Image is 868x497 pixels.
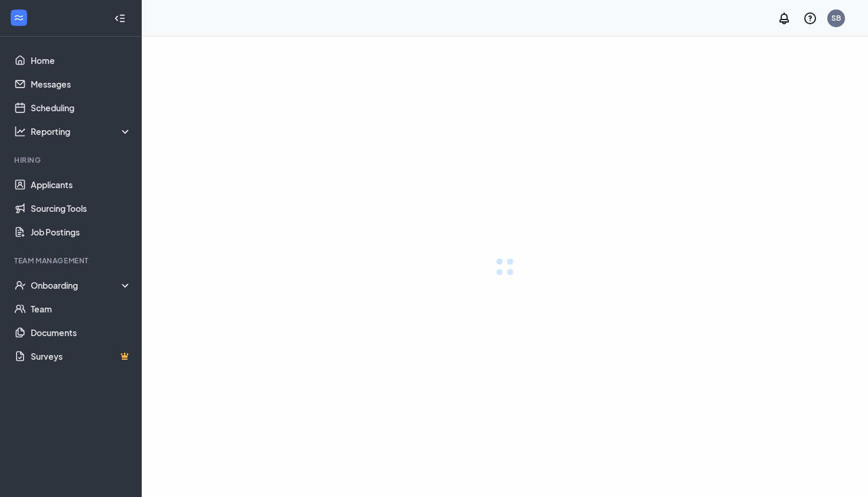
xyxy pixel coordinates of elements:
a: Sourcing Tools [31,196,132,220]
div: Reporting [31,125,132,137]
a: Applicants [31,173,132,196]
div: Hiring [14,155,129,165]
svg: Notifications [777,11,791,25]
svg: Collapse [114,12,126,24]
a: Home [31,49,132,72]
svg: UserCheck [14,279,26,291]
a: Team [31,297,132,321]
div: Onboarding [31,279,132,291]
div: SB [831,13,841,23]
a: Job Postings [31,220,132,244]
div: Team Management [14,256,129,266]
a: Messages [31,72,132,96]
a: Documents [31,321,132,344]
svg: QuestionInfo [803,11,817,25]
a: SurveysCrown [31,344,132,368]
svg: WorkstreamLogo [13,12,25,24]
a: Scheduling [31,96,132,120]
svg: Analysis [14,125,26,137]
